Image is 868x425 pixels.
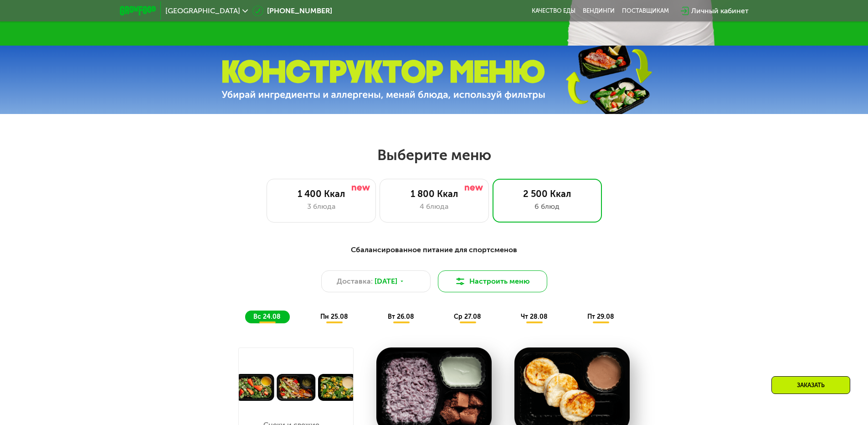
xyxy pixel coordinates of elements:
span: [GEOGRAPHIC_DATA] [165,7,240,15]
div: 1 800 Ккал [389,188,479,199]
a: [PHONE_NUMBER] [252,5,332,16]
div: 6 блюд [502,201,592,212]
div: 4 блюда [389,201,479,212]
div: 3 блюда [276,201,366,212]
span: ср 27.08 [454,313,481,321]
span: пт 29.08 [587,313,614,321]
button: Настроить меню [438,270,547,292]
span: вс 24.08 [253,313,281,321]
a: Качество еды [532,7,575,15]
a: Вендинги [583,7,615,15]
div: Сбалансированное питание для спортсменов [164,244,704,256]
span: чт 28.08 [521,313,548,321]
span: Доставка: [337,276,373,287]
span: пн 25.08 [320,313,348,321]
h2: Выберите меню [29,146,839,164]
span: [DATE] [375,276,397,287]
div: 1 400 Ккал [276,188,366,199]
div: 2 500 Ккал [502,188,592,199]
div: поставщикам [622,7,669,15]
div: Личный кабинет [691,5,749,16]
div: Заказать [771,376,850,394]
span: вт 26.08 [388,313,414,321]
